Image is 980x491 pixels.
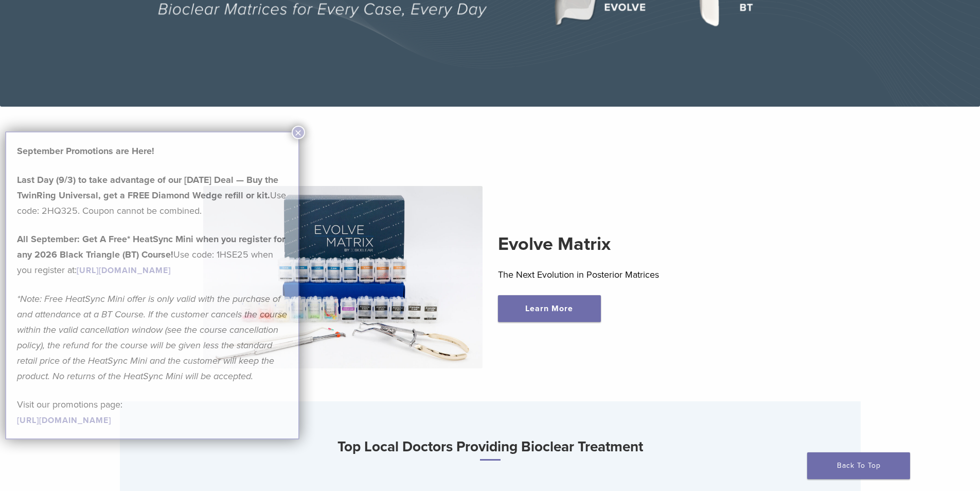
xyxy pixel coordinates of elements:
[17,174,278,201] strong: Last Day (9/3) to take advantage of our [DATE] Deal — Buy the TwinRing Universal, get a FREE Diam...
[17,415,111,426] a: [URL][DOMAIN_NAME]
[120,434,861,461] h3: Top Local Doctors Providing Bioclear Treatment
[17,293,287,382] em: *Note: Free HeatSync Mini offer is only valid with the purchase of and attendance at a BT Course....
[17,172,288,218] p: Use code: 2HQ325. Coupon cannot be combined.
[807,452,910,479] a: Back To Top
[203,186,483,368] img: Evolve Matrix
[17,145,154,157] strong: September Promotions are Here!
[498,295,601,322] a: Learn More
[292,126,305,139] button: Close
[17,397,288,428] p: Visit our promotions page:
[498,267,777,282] p: The Next Evolution in Posterior Matrices
[17,231,288,278] p: Use code: 1HSE25 when you register at:
[77,265,171,276] a: [URL][DOMAIN_NAME]
[498,232,777,257] h2: Evolve Matrix
[17,233,285,260] strong: All September: Get A Free* HeatSync Mini when you register for any 2026 Black Triangle (BT) Course!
